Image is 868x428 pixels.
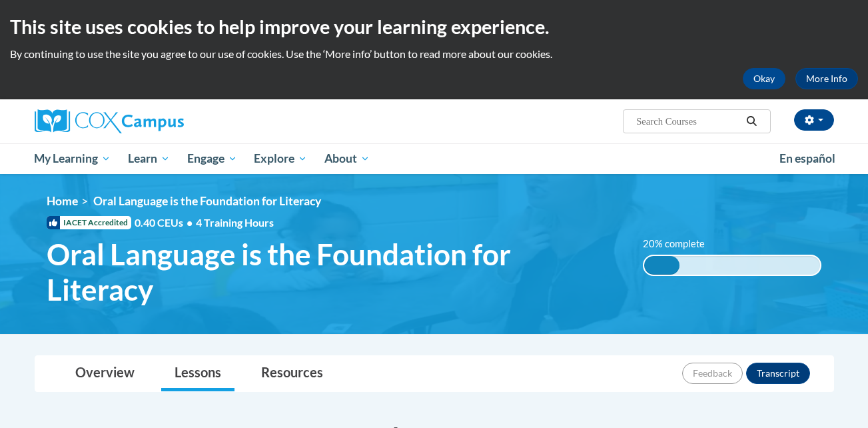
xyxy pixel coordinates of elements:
span: About [324,151,370,167]
a: En español [771,145,844,173]
input: Search Courses [635,113,741,129]
span: Explore [254,151,307,167]
a: Home [47,194,78,208]
div: Main menu [15,143,854,174]
a: Engage [179,143,246,174]
span: 4 Training Hours [196,216,274,229]
div: 20% complete [644,256,679,275]
a: Overview [62,356,148,391]
p: By continuing to use the site you agree to our use of cookies. Use the ‘More info’ button to read... [10,47,858,61]
button: Transcript [746,363,810,384]
span: • [187,216,193,229]
button: Account Settings [794,109,834,131]
button: Search [741,113,761,129]
span: IACET Accredited [47,216,131,229]
a: My Learning [26,143,120,174]
button: Feedback [682,363,743,384]
span: En español [779,151,835,165]
h2: This site uses cookies to help improve your learning experience. [10,13,858,40]
label: 20% complete [643,237,719,251]
a: Resources [248,356,336,391]
button: Okay [743,68,785,89]
span: Oral Language is the Foundation for Literacy [47,237,623,307]
a: More Info [795,68,858,89]
a: Explore [245,143,316,174]
span: Oral Language is the Foundation for Literacy [93,194,321,208]
span: My Learning [34,151,111,167]
span: Learn [128,151,170,167]
a: Lessons [161,356,234,391]
span: Engage [187,151,237,167]
a: Learn [119,143,179,174]
a: Cox Campus [35,109,288,133]
span: 0.40 CEUs [135,215,196,230]
img: Cox Campus [35,109,184,133]
a: About [316,143,378,174]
